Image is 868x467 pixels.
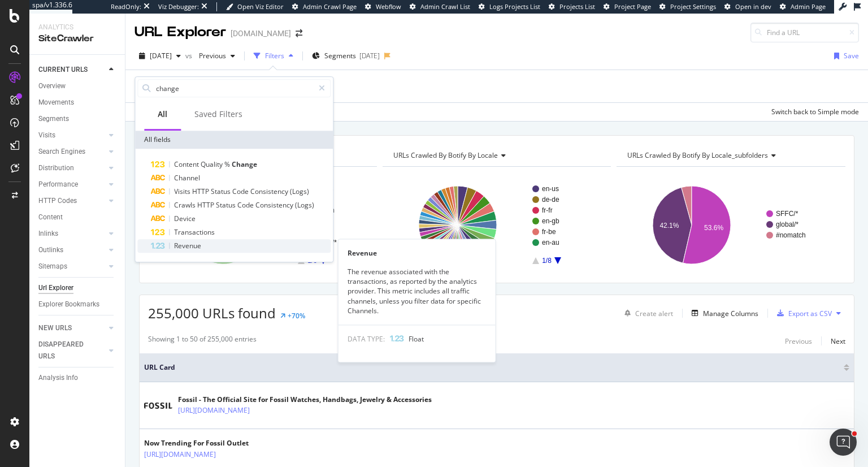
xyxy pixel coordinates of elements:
[290,187,309,196] span: (Logs)
[38,162,106,174] a: Distribution
[479,2,540,11] a: Logs Projects List
[295,200,314,210] span: (Logs)
[144,449,216,460] a: [URL][DOMAIN_NAME]
[38,299,99,310] div: Explorer Bookmarks
[659,2,716,11] a: Project Settings
[148,334,257,348] div: Showing 1 to 50 of 255,000 entries
[489,2,540,11] span: Logs Projects List
[542,228,556,236] text: fr-be
[767,103,859,121] button: Switch back to Simple mode
[409,334,424,344] span: Float
[735,2,771,11] span: Open in dev
[174,173,200,183] span: Channel
[776,210,798,218] text: SFFC/*
[38,244,63,256] div: Outlinks
[542,257,552,265] text: 1/8
[724,2,771,11] a: Open in dev
[249,47,298,65] button: Filters
[38,339,106,362] a: DISAPPEARED URLS
[38,282,117,294] a: Url Explorer
[174,187,192,196] span: Visits
[785,336,812,346] div: Previous
[38,372,117,384] a: Analysis Info
[38,32,116,45] div: SiteCrawler
[201,159,224,169] span: Quality
[635,309,673,318] div: Create alert
[148,176,377,274] div: A chart.
[155,80,314,97] input: Search by field name
[250,187,290,196] span: Consistency
[158,2,199,11] div: Viz Debugger:
[788,309,832,318] div: Export as CSV
[237,200,255,210] span: Code
[237,2,284,11] span: Open Viz Editor
[38,64,106,76] a: CURRENT URLS
[38,322,106,334] a: NEW URLS
[620,304,673,322] button: Create alert
[627,150,768,160] span: URLs Crawled By Botify By locale_subfolders
[38,80,66,92] div: Overview
[144,362,841,373] span: URL Card
[38,113,117,125] a: Segments
[38,339,96,362] div: DISAPPEARED URLS
[687,306,758,320] button: Manage Columns
[831,334,845,348] button: Next
[391,146,601,165] h4: URLs Crawled By Botify By locale
[38,129,55,141] div: Visits
[38,282,73,294] div: Url Explorer
[38,261,67,273] div: Sitemaps
[296,29,302,37] div: arrow-right-arrow-left
[224,159,232,169] span: %
[359,51,380,60] div: [DATE]
[383,176,611,274] svg: A chart.
[670,2,716,11] span: Project Settings
[38,322,72,334] div: NEW URLS
[704,224,723,232] text: 53.6%
[303,2,357,11] span: Admin Crawl Page
[292,2,357,11] a: Admin Crawl Page
[776,231,806,239] text: #nomatch
[231,28,291,39] div: [DOMAIN_NAME]
[38,179,78,191] div: Performance
[420,2,470,11] span: Admin Crawl List
[232,159,257,169] span: Change
[226,2,284,11] a: Open Viz Editor
[791,2,826,11] span: Admin Page
[338,267,496,316] div: The revenue associated with the transactions, as reported by the analytics provider. This metric ...
[780,2,826,11] a: Admin Page
[38,244,106,256] a: Outlinks
[660,222,679,230] text: 42.1%
[178,395,432,405] div: Fossil - The Official Site for Fossil Watches, Handbags, Jewelry & Accessories
[192,187,211,196] span: HTTP
[393,150,498,160] span: URLs Crawled By Botify By locale
[211,187,232,196] span: Status
[174,241,201,250] span: Revenue
[38,97,117,109] a: Movements
[38,372,78,384] div: Analysis Info
[376,2,401,11] span: Webflow
[38,162,74,174] div: Distribution
[38,299,117,310] a: Explorer Bookmarks
[542,206,553,214] text: fr-fr
[38,64,88,76] div: CURRENT URLS
[542,185,559,193] text: en-us
[135,131,333,149] div: All fields
[604,2,651,11] a: Project Page
[38,228,58,240] div: Inlinks
[38,23,116,32] div: Analytics
[194,109,242,120] div: Saved Filters
[559,2,595,11] span: Projects List
[38,195,106,207] a: HTTP Codes
[542,239,559,247] text: en-au
[410,2,470,11] a: Admin Crawl List
[38,97,74,109] div: Movements
[148,304,276,322] span: 255,000 URLs found
[542,196,559,204] text: de-de
[617,176,845,274] svg: A chart.
[158,109,167,120] div: All
[771,107,859,116] div: Switch back to Simple mode
[776,220,798,228] text: global/*
[174,227,215,237] span: Transactions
